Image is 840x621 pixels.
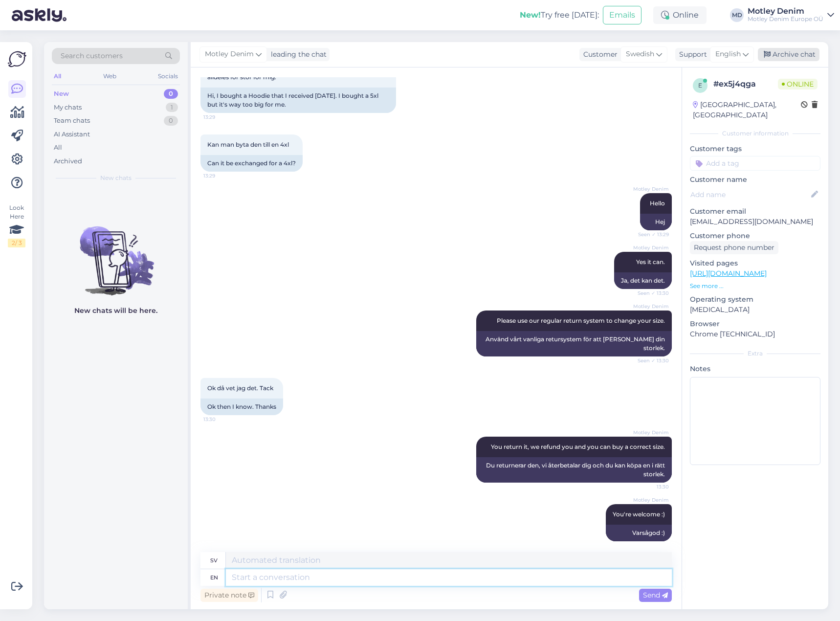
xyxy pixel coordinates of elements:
div: Extra [690,349,820,358]
div: My chats [54,103,82,112]
div: Support [675,49,707,60]
img: No chats [44,209,188,297]
p: Notes [690,364,820,374]
div: # ex5j4qga [713,78,778,90]
div: MD [730,8,744,22]
div: Team chats [54,116,90,126]
span: English [715,49,741,60]
div: [GEOGRAPHIC_DATA], [GEOGRAPHIC_DATA] [693,100,801,120]
b: New! [520,10,541,20]
div: Ok then I know. Thanks [200,399,283,415]
div: leading the chat [267,49,327,60]
span: Motley Denim [632,244,669,251]
span: Online [778,79,818,89]
div: Archive chat [758,48,819,61]
div: 1 [166,103,178,112]
input: Add a tag [690,156,820,171]
span: Motley Denim [632,185,669,193]
div: 2 / 3 [8,239,25,247]
span: Kan man byta den till en 4xl [207,141,289,148]
span: Ok då vet jag det. Tack [207,384,273,392]
div: 0 [164,116,178,126]
span: Motley Denim [632,303,669,310]
div: AI Assistant [54,130,90,139]
span: e [698,82,702,89]
span: 13:29 [203,113,240,121]
span: Swedish [626,49,654,60]
div: 0 [164,89,178,99]
div: sv [210,552,218,569]
p: [EMAIL_ADDRESS][DOMAIN_NAME] [690,217,820,227]
div: Customer information [690,129,820,138]
span: Yes it can. [636,258,665,266]
div: New [54,89,69,99]
span: 13:30 [632,483,669,490]
p: Customer phone [690,231,820,241]
span: Motley Denim [632,429,669,436]
div: Motley Denim Europe OÜ [748,15,823,23]
div: Du returnerar den, vi återbetalar dig och du kan köpa en i rätt storlek. [476,457,672,483]
div: Look Here [8,203,25,247]
div: Private note [200,589,258,602]
p: Operating system [690,294,820,305]
div: Hi, I bought a Hoodie that I received [DATE]. I bought a 5xl but it's way too big for me. [200,88,396,113]
div: Archived [54,156,82,166]
span: You return it, we refund you and you can buy a correct size. [491,443,665,450]
p: [MEDICAL_DATA] [690,305,820,315]
span: Seen ✓ 13:30 [632,357,669,364]
span: 13:30 [203,416,240,423]
p: Customer name [690,175,820,185]
span: Search customers [61,51,123,61]
div: en [210,569,218,586]
span: Motley Denim [205,49,254,60]
p: See more ... [690,282,820,290]
button: Emails [603,6,641,24]
div: Hej [640,214,672,230]
p: Browser [690,319,820,329]
div: Online [653,6,707,24]
div: All [54,143,62,153]
span: Hello [650,200,665,207]
div: Ja, det kan det. [614,272,672,289]
span: Motley Denim [632,496,669,504]
img: Askly Logo [8,50,26,68]
span: 13:30 [632,542,669,549]
div: All [52,70,63,83]
a: Motley DenimMotley Denim Europe OÜ [748,7,834,23]
a: [URL][DOMAIN_NAME] [690,269,767,278]
div: Request phone number [690,241,778,254]
span: Seen ✓ 13:30 [632,289,669,297]
input: Add name [690,189,809,200]
div: Web [101,70,118,83]
div: Try free [DATE]: [520,9,599,21]
p: Visited pages [690,258,820,268]
div: Varsågod :) [606,525,672,541]
span: 13:29 [203,172,240,179]
div: Använd vårt vanliga retursystem för att [PERSON_NAME] din storlek. [476,331,672,356]
span: You're welcome :) [613,510,665,518]
p: Customer tags [690,144,820,154]
p: Chrome [TECHNICAL_ID] [690,329,820,339]
div: Customer [579,49,618,60]
span: Send [643,591,668,599]
span: Seen ✓ 13:29 [632,231,669,238]
p: New chats will be here. [74,306,157,316]
span: Please use our regular return system to change your size. [497,317,665,324]
div: Can it be exchanged for a 4xl? [200,155,303,172]
span: New chats [100,174,132,182]
div: Motley Denim [748,7,823,15]
div: Socials [156,70,180,83]
p: Customer email [690,206,820,217]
